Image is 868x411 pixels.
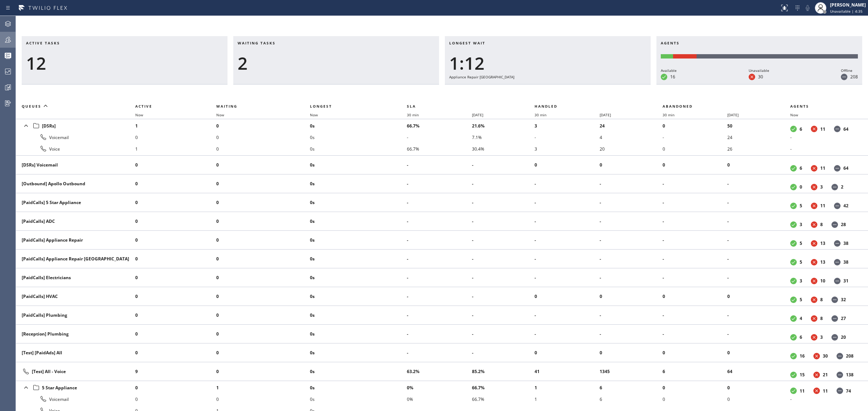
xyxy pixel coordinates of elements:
dt: Unavailable [749,74,755,80]
dt: Unavailable [811,165,817,172]
span: Now [135,112,143,117]
li: - [727,234,790,246]
dt: Unavailable [811,126,817,132]
li: 0 [135,272,216,284]
li: - [600,253,663,265]
li: - [407,310,472,321]
dd: 16 [800,353,805,359]
li: 24 [600,120,663,131]
dt: Available [790,259,797,265]
li: 0 [663,120,728,131]
dd: 3 [820,334,823,340]
li: 0 [727,347,790,359]
li: 1 [535,382,600,393]
li: 64 [727,366,790,377]
li: 0 [216,143,310,155]
li: - [407,272,472,284]
li: 63.2% [407,366,472,377]
dt: Offline [834,259,841,265]
li: 0 [216,131,310,143]
li: 0 [135,159,216,171]
li: 0 [216,159,310,171]
li: - [472,310,535,321]
div: 1:12 [449,53,646,74]
dd: 6 [800,334,802,340]
li: 41 [535,366,600,377]
li: - [600,310,663,321]
div: Unavailable [749,67,769,74]
dt: Unavailable [811,184,817,190]
dd: 38 [843,240,848,246]
span: Now [310,112,318,117]
li: - [535,216,600,227]
dt: Unavailable [811,240,817,247]
dt: Offline [831,184,838,190]
div: Unavailable: 30 [673,54,696,59]
dd: 11 [800,388,805,394]
dd: 13 [820,259,825,265]
li: 0 [535,347,600,359]
div: Offline [841,67,858,74]
li: 0 [600,291,663,302]
div: [PaidCalls] Plumbing [22,312,129,318]
li: - [472,234,535,246]
div: Voicemail [22,395,129,403]
li: 20 [600,143,663,155]
li: 0 [216,216,310,227]
dd: 42 [843,203,848,209]
dt: Offline [834,278,841,284]
dt: Available [790,388,797,394]
div: Voicemail [22,133,129,142]
dt: Available [790,334,797,341]
li: 0s [310,366,407,377]
dt: Unavailable [811,278,817,284]
li: 30.4% [472,143,535,155]
li: 0s [310,131,407,143]
li: 0s [310,347,407,359]
dd: 20 [841,334,846,340]
li: 6 [600,382,663,393]
li: - [600,178,663,190]
dt: Offline [834,126,841,132]
div: [PERSON_NAME] [830,2,866,8]
span: 30 min [407,112,419,117]
li: 0s [310,143,407,155]
li: - [790,143,859,155]
li: - [663,197,728,208]
li: 0s [310,393,407,405]
dd: 32 [841,297,846,303]
li: - [407,234,472,246]
li: 1 [135,120,216,131]
dd: 8 [820,221,823,228]
dd: 28 [841,221,846,228]
li: 0 [663,382,728,393]
dd: 38 [843,259,848,265]
div: [PaidCalls] Appliance Repair [22,237,129,243]
dt: Unavailable [811,221,817,228]
div: 5 Star Appliance [22,382,129,393]
div: Voice [22,144,129,153]
li: 0 [663,143,728,155]
dt: Offline [834,203,841,209]
div: [DSRs] [22,121,129,131]
li: 0 [663,347,728,359]
dd: 3 [820,184,823,190]
li: - [472,216,535,227]
li: 7.1% [472,131,535,143]
li: 0 [135,234,216,246]
li: 0 [135,310,216,321]
dd: 10 [820,278,825,284]
span: Agents [661,40,680,46]
li: 26 [727,143,790,155]
li: 24 [727,131,790,143]
li: - [790,131,859,143]
dd: 11 [820,126,825,132]
li: - [600,197,663,208]
li: 0 [135,382,216,393]
li: - [472,272,535,284]
li: 0s [310,234,407,246]
div: 12 [26,53,223,74]
span: Abandoned [663,104,693,109]
dd: 31 [843,278,848,284]
dd: 3 [800,278,802,284]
